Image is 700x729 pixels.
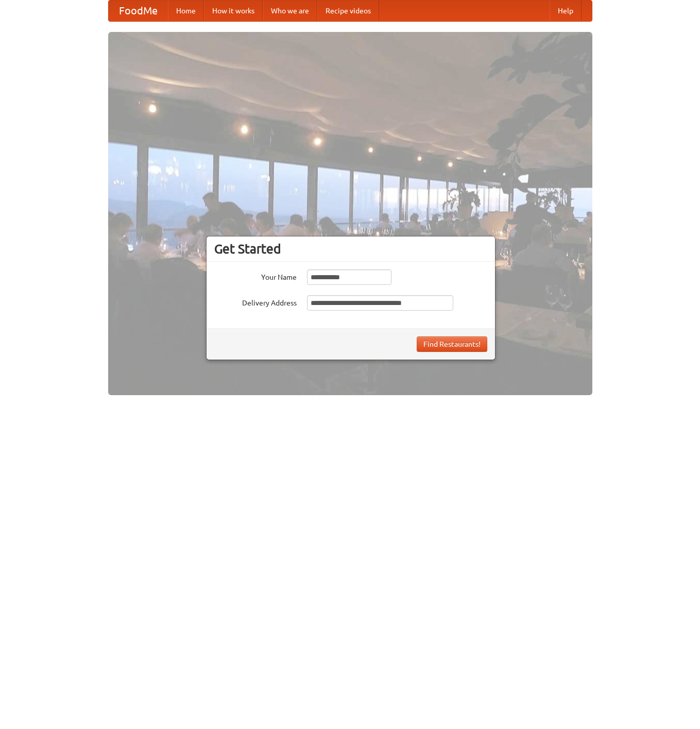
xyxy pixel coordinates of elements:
h3: Get Started [214,241,487,257]
a: Help [550,1,582,21]
a: Who we are [263,1,317,21]
button: Find Restaurants! [417,336,487,352]
a: Recipe videos [317,1,379,21]
label: Your Name [214,269,297,282]
a: How it works [204,1,263,21]
label: Delivery Address [214,295,297,308]
a: Home [168,1,204,21]
a: FoodMe [109,1,168,21]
